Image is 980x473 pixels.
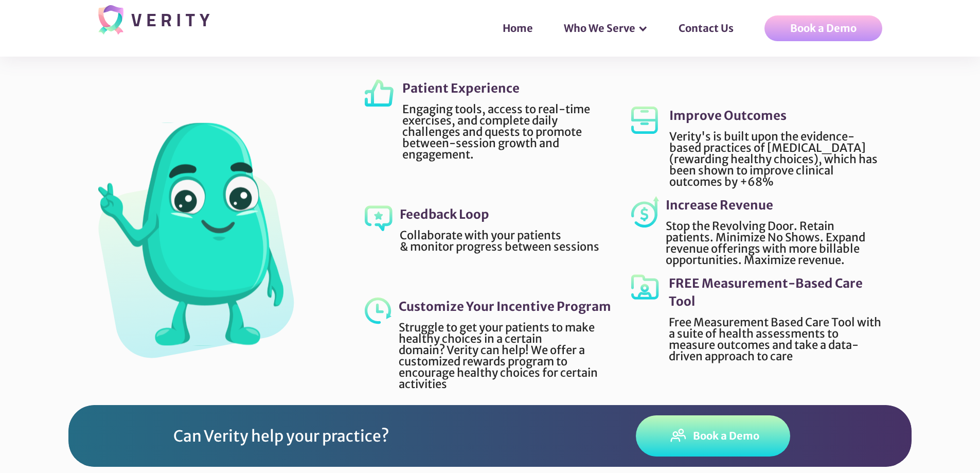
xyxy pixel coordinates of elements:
[173,426,389,446] p: Can Verity help your practice?
[564,23,635,33] div: Who We Serve
[492,13,554,44] a: Home
[636,415,790,457] a: Book a Demo
[666,220,882,266] div: Stop the Revolving Door. Retain patients. Minimize No Shows. Expand revenue offerings with more b...
[669,317,882,362] div: Free Measurement Based Care Tool with a suite of health assessments to measure outcomes and take ...
[790,22,857,34] div: Book a Demo
[554,13,658,44] div: Who We Serve
[693,430,759,442] div: Book a Demo
[400,230,616,252] div: Collaborate with your patients & monitor progress between sessions
[669,274,882,310] div: FREE Measurement-Based Care Tool
[399,322,616,390] div: Struggle to get your patients to make healthy choices in a certain domain? Verity can help! We of...
[658,3,764,54] div: Contact Us
[764,15,882,41] a: Book a Demo
[399,297,611,316] div: Customize Your Incentive Program
[668,13,754,44] a: Contact Us
[669,107,787,125] div: Improve Outcomes
[666,196,773,214] div: Increase Revenue
[400,205,489,223] div: Feedback Loop
[402,103,616,160] div: Engaging tools, access to real-time exercises, and complete daily challenges and quests to promot...
[669,131,882,187] div: Verity's is built upon the evidence-based practices of [MEDICAL_DATA] (rewarding healthy choices)...
[402,79,520,97] div: Patient Experience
